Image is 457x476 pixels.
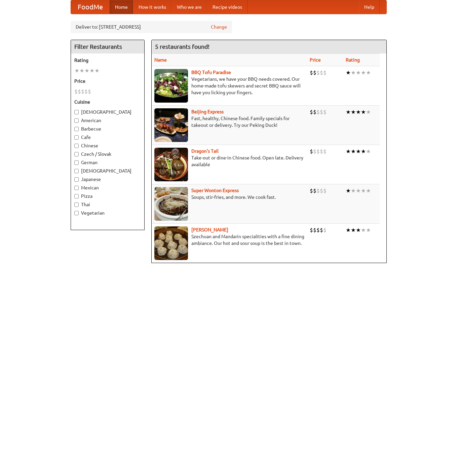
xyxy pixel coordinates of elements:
[366,148,371,155] li: ★
[351,108,356,116] li: ★
[310,187,313,194] li: $
[323,187,327,194] li: $
[191,188,239,193] a: Super Wonton Express
[313,69,316,76] li: $
[191,227,228,232] a: [PERSON_NAME]
[74,134,141,141] label: Cafe
[74,152,79,156] input: Czech / Slovak
[346,148,351,155] li: ★
[316,187,320,194] li: $
[74,78,141,84] h5: Price
[71,21,232,33] div: Deliver to: [STREET_ADDRESS]
[74,186,79,190] input: Mexican
[361,108,366,116] li: ★
[361,69,366,76] li: ★
[154,148,188,181] img: dragon.jpg
[74,135,79,140] input: Cafe
[89,67,94,74] li: ★
[74,118,79,123] input: American
[313,226,316,234] li: $
[71,0,110,14] a: FoodMe
[346,187,351,194] li: ★
[356,148,361,155] li: ★
[133,0,172,14] a: How it works
[323,108,327,116] li: $
[316,69,320,76] li: $
[310,226,313,234] li: $
[361,148,366,155] li: ★
[313,187,316,194] li: $
[323,69,327,76] li: $
[351,226,356,234] li: ★
[316,108,320,116] li: $
[207,0,247,14] a: Recipe videos
[356,187,361,194] li: ★
[351,187,356,194] li: ★
[211,24,227,30] a: Change
[74,88,78,95] li: $
[154,108,188,142] img: beijing.jpg
[79,67,84,74] li: ★
[154,187,188,221] img: superwonton.jpg
[71,40,144,53] h4: Filter Restaurants
[172,0,207,14] a: Who we are
[74,159,141,166] label: German
[346,226,351,234] li: ★
[84,67,89,74] li: ★
[310,69,313,76] li: $
[155,43,210,50] ng-pluralize: 5 restaurants found!
[74,211,79,215] input: Vegetarian
[154,76,305,96] p: Vegetarians, we have your BBQ needs covered. Our home-made tofu skewers and secret BBQ sauce will...
[74,127,79,131] input: Barbecue
[320,148,323,155] li: $
[356,69,361,76] li: ★
[323,226,327,234] li: $
[154,57,167,63] a: Name
[74,160,79,165] input: German
[74,109,141,115] label: [DEMOGRAPHIC_DATA]
[74,67,79,74] li: ★
[346,69,351,76] li: ★
[361,187,366,194] li: ★
[74,168,141,174] label: [DEMOGRAPHIC_DATA]
[316,148,320,155] li: $
[346,108,351,116] li: ★
[74,99,141,105] h5: Cuisine
[74,169,79,173] input: [DEMOGRAPHIC_DATA]
[74,57,141,64] h5: Rating
[154,194,305,200] p: Soups, stir-fries, and more. We cook fast.
[154,154,305,168] p: Take-out or dine-in Chinese food. Open late. Delivery available
[366,108,371,116] li: ★
[84,88,88,95] li: $
[74,210,141,216] label: Vegetarian
[366,69,371,76] li: ★
[110,0,133,14] a: Home
[361,226,366,234] li: ★
[323,148,327,155] li: $
[366,226,371,234] li: ★
[316,226,320,234] li: $
[74,144,79,148] input: Chinese
[310,57,321,63] a: Price
[74,176,141,183] label: Japanese
[320,69,323,76] li: $
[154,233,305,247] p: Szechuan and Mandarin specialities with a fine dining ambiance. Our hot and sour soup is the best...
[366,187,371,194] li: ★
[191,109,224,114] b: Beijing Express
[310,108,313,116] li: $
[74,117,141,124] label: American
[191,70,231,75] a: BBQ Tofu Paradise
[74,194,79,198] input: Pizza
[191,148,219,154] a: Dragon's Tail
[154,69,188,103] img: tofuparadise.jpg
[88,88,91,95] li: $
[313,108,316,116] li: $
[78,88,81,95] li: $
[74,201,141,208] label: Thai
[351,148,356,155] li: ★
[346,57,360,63] a: Rating
[154,226,188,260] img: shandong.jpg
[351,69,356,76] li: ★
